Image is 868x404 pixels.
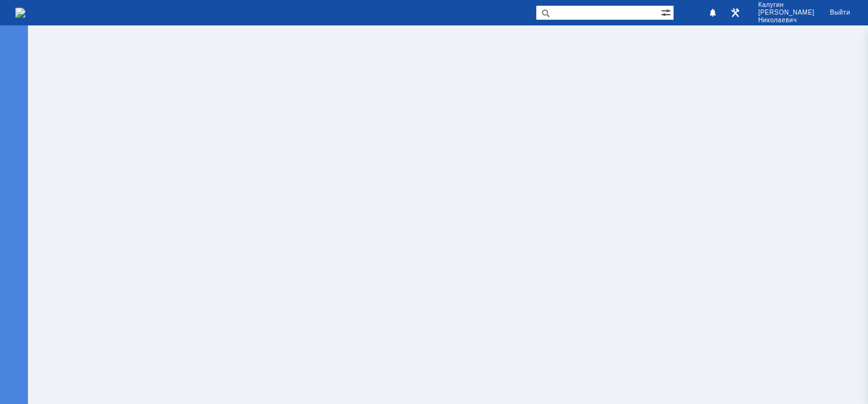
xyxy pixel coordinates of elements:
[728,5,743,20] a: Перейти в интерфейс администратора
[15,8,25,18] a: Перейти на домашнюю страницу
[758,17,815,24] span: Николаевич
[758,1,815,9] span: Калугин
[661,6,674,18] span: Расширенный поиск
[15,8,25,18] img: logo
[758,9,815,17] span: [PERSON_NAME]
